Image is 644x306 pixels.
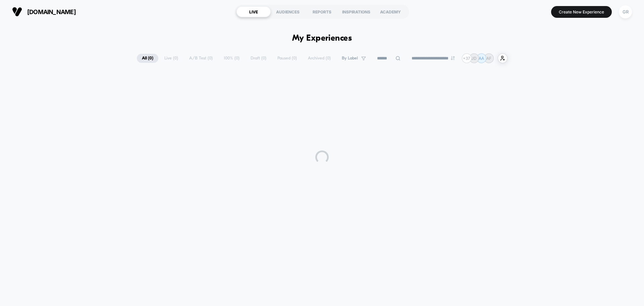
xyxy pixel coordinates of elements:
div: GR [619,5,632,18]
img: end [451,56,455,60]
button: GR [617,5,634,19]
div: ACADEMY [373,6,408,17]
span: By Label [342,56,358,61]
span: All ( 0 ) [137,54,158,63]
button: [DOMAIN_NAME] [10,6,78,17]
div: LIVE [236,6,271,17]
div: + 37 [462,53,472,63]
span: [DOMAIN_NAME] [27,8,76,15]
button: Create New Experience [551,6,612,18]
img: Visually logo [12,7,22,17]
h1: My Experiences [292,34,352,43]
p: AF [486,56,491,61]
p: JD [471,56,477,61]
div: INSPIRATIONS [339,6,373,17]
div: REPORTS [305,6,339,17]
div: AUDIENCES [271,6,305,17]
p: AA [479,56,484,61]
